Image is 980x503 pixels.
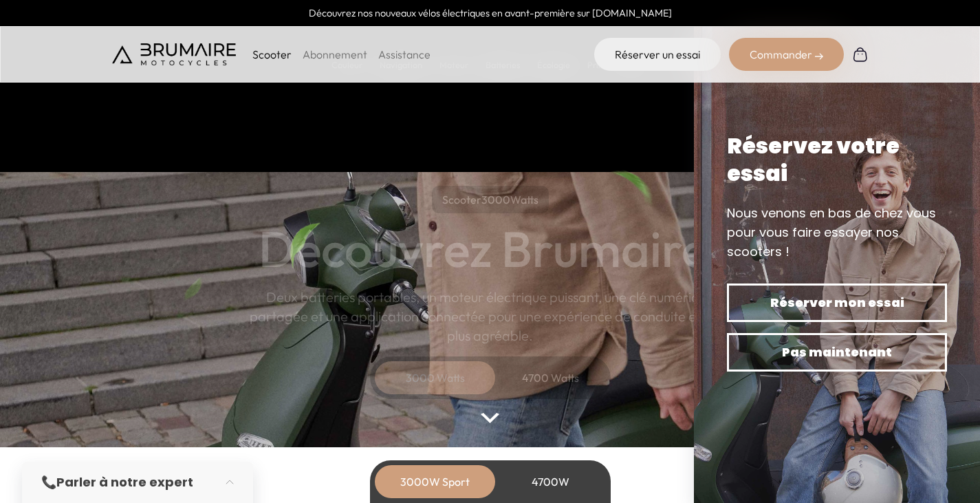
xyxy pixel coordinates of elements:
div: 4700W [496,465,606,498]
div: 4700 Watts [496,361,606,394]
img: Panier [852,46,869,63]
p: Deux batteries portables, un moteur électrique puissant, une clé numérique partagée et une applic... [250,288,731,345]
div: Commander [729,38,844,71]
p: Scooter [252,46,292,63]
span: 3000 [481,193,510,206]
h1: Découvrez Brumaire. [259,224,722,274]
img: arrow-bottom.png [481,413,499,423]
img: right-arrow-2.png [815,52,823,61]
div: 3000 Watts [380,361,490,394]
img: Brumaire Motocycles [112,43,236,65]
div: 3000W Sport [380,465,490,498]
a: Assistance [378,47,431,61]
p: Scooter Watts [432,186,549,213]
a: Réserver un essai [594,38,721,71]
a: Abonnement [303,47,367,61]
iframe: Gorgias live chat messenger [911,438,966,489]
